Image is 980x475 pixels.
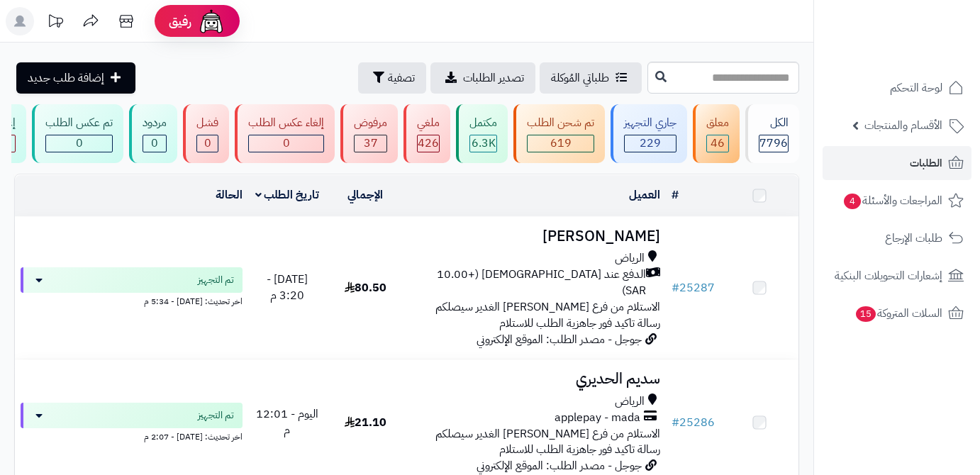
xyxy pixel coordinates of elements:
[823,259,971,293] a: إشعارات التحويلات البنكية
[411,228,660,245] h3: [PERSON_NAME]
[418,135,439,152] span: 426
[76,135,83,152] span: 0
[615,250,645,267] span: الرياض
[823,221,971,255] a: طلبات الإرجاع
[21,428,243,443] div: اخر تحديث: [DATE] - 2:07 م
[555,410,640,426] span: applepay - mada
[401,104,453,163] a: ملغي 426
[355,135,386,152] div: 37
[232,104,338,163] a: إلغاء عكس الطلب 0
[46,135,112,152] div: 0
[463,69,524,86] span: تصدير الطلبات
[672,414,715,431] a: #25286
[198,273,234,287] span: تم التجهيز
[143,115,167,131] div: مردود
[126,104,180,163] a: مردود 0
[143,135,166,152] div: 0
[511,104,608,163] a: تم شحن الطلب 619
[608,104,690,163] a: جاري التجهيز 229
[430,62,535,94] a: تصدير الطلبات
[38,7,73,39] a: تحديثات المنصة
[345,279,386,296] span: 80.50
[551,69,609,86] span: طلباتي المُوكلة
[550,135,572,152] span: 619
[358,62,426,94] button: تصفية
[629,186,660,203] a: العميل
[435,298,660,332] span: الاستلام من فرع [PERSON_NAME] الغدير سيصلكم رسالة تاكيد فور جاهزية الطلب للاستلام
[197,135,218,152] div: 0
[885,228,942,248] span: طلبات الإرجاع
[198,408,234,423] span: تم التجهيز
[890,78,942,98] span: لوحة التحكم
[706,115,729,131] div: معلق
[527,115,594,131] div: تم شحن الطلب
[256,406,318,439] span: اليوم - 12:01 م
[418,135,439,152] div: 426
[856,306,876,322] span: 15
[640,135,661,152] span: 229
[169,13,191,30] span: رفيق
[742,104,802,163] a: الكل7796
[417,115,440,131] div: ملغي
[283,135,290,152] span: 0
[615,393,645,410] span: الرياض
[267,271,308,304] span: [DATE] - 3:20 م
[477,331,642,348] span: جوجل - مصدر الطلب: الموقع الإلكتروني
[388,69,415,86] span: تصفية
[672,414,679,431] span: #
[672,186,679,203] a: #
[625,135,676,152] div: 229
[759,115,789,131] div: الكل
[707,135,728,152] div: 46
[248,115,324,131] div: إلغاء عكس الطلب
[338,104,401,163] a: مرفوض 37
[690,104,742,163] a: معلق 46
[910,153,942,173] span: الطلبات
[823,71,971,105] a: لوحة التحكم
[216,186,243,203] a: الحالة
[823,296,971,330] a: السلات المتروكة15
[540,62,642,94] a: طلباتي المُوكلة
[672,279,715,296] a: #25287
[249,135,323,152] div: 0
[411,371,660,387] h3: سديم الحديري
[624,115,676,131] div: جاري التجهيز
[196,115,218,131] div: فشل
[45,115,113,131] div: تم عكس الطلب
[842,191,942,211] span: المراجعات والأسئلة
[411,267,646,299] span: الدفع عند [DEMOGRAPHIC_DATA] (+10.00 SAR)
[835,266,942,286] span: إشعارات التحويلات البنكية
[151,135,158,152] span: 0
[759,135,788,152] span: 7796
[28,69,104,86] span: إضافة طلب جديد
[864,116,942,135] span: الأقسام والمنتجات
[16,62,135,94] a: إضافة طلب جديد
[672,279,679,296] span: #
[528,135,594,152] div: 619
[823,146,971,180] a: الطلبات
[453,104,511,163] a: مكتمل 6.3K
[470,135,496,152] div: 6251
[354,115,387,131] div: مرفوض
[180,104,232,163] a: فشل 0
[29,104,126,163] a: تم عكس الطلب 0
[435,425,660,459] span: الاستلام من فرع [PERSON_NAME] الغدير سيصلكم رسالة تاكيد فور جاهزية الطلب للاستلام
[469,115,497,131] div: مكتمل
[711,135,725,152] span: 46
[844,194,861,209] span: 4
[477,457,642,474] span: جوجل - مصدر الطلب: الموقع الإلكتروني
[204,135,211,152] span: 0
[255,186,320,203] a: تاريخ الطلب
[347,186,383,203] a: الإجمالي
[472,135,496,152] span: 6.3K
[823,184,971,218] a: المراجعات والأسئلة4
[345,414,386,431] span: 21.10
[364,135,378,152] span: 37
[854,303,942,323] span: السلات المتروكة
[21,293,243,308] div: اخر تحديث: [DATE] - 5:34 م
[197,7,225,35] img: ai-face.png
